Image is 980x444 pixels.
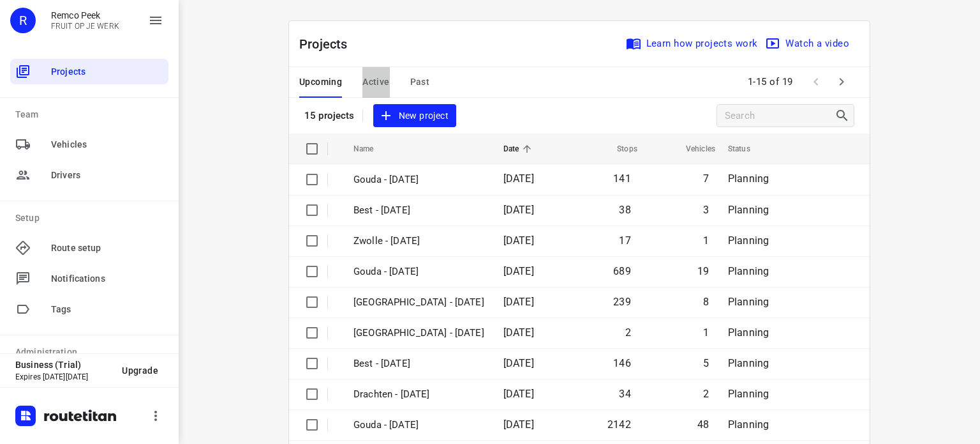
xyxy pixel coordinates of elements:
[503,357,534,369] span: [DATE]
[353,264,484,279] p: Gouda - Thursday
[728,204,769,216] span: Planning
[728,234,769,247] span: Planning
[503,296,534,308] span: [DATE]
[353,387,484,402] p: Drachten - Thursday
[10,162,168,188] div: Drivers
[503,326,534,339] span: [DATE]
[353,326,484,341] p: Antwerpen - Thursday
[503,172,534,185] span: [DATE]
[362,74,389,90] span: Active
[829,69,854,95] span: Next Page
[10,296,168,322] div: Tags
[51,241,163,255] span: Route setup
[51,138,163,151] span: Vehicles
[803,69,829,95] span: Previous Page
[353,295,484,310] p: Zwolle - Thursday
[15,372,112,381] p: Expires [DATE][DATE]
[619,388,630,400] span: 34
[51,272,163,286] span: Notifications
[15,108,168,121] p: Team
[703,204,709,216] span: 3
[51,65,163,79] span: Projects
[503,265,534,277] span: [DATE]
[410,74,430,90] span: Past
[10,59,168,84] div: Projects
[728,357,769,369] span: Planning
[743,68,798,96] span: 1-15 of 19
[381,108,449,124] span: New project
[728,418,769,431] span: Planning
[51,22,119,31] p: FRUIT OP JE WERK
[353,234,484,249] p: Zwolle - Friday
[503,388,534,400] span: [DATE]
[353,172,484,187] p: Gouda - [DATE]
[51,169,163,182] span: Drivers
[728,141,767,157] span: Status
[353,418,484,433] p: Gouda - [DATE]
[703,296,709,308] span: 8
[613,172,631,185] span: 141
[728,265,769,277] span: Planning
[353,141,390,157] span: Name
[503,204,534,216] span: [DATE]
[600,141,637,157] span: Stops
[703,388,709,400] span: 2
[299,74,342,90] span: Upcoming
[613,357,631,369] span: 146
[703,357,709,369] span: 5
[10,132,168,157] div: Vehicles
[619,204,630,216] span: 38
[835,108,854,123] div: Search
[619,234,630,247] span: 17
[353,203,484,218] p: Best - Friday
[503,234,534,247] span: [DATE]
[15,346,168,359] p: Administration
[51,303,163,316] span: Tags
[304,110,355,121] p: 15 projects
[728,388,769,400] span: Planning
[697,265,709,277] span: 19
[503,141,536,157] span: Date
[625,326,631,339] span: 2
[10,266,168,291] div: Notifications
[728,296,769,308] span: Planning
[353,356,484,371] p: Best - [DATE]
[697,418,709,431] span: 48
[122,365,158,376] span: Upgrade
[669,141,715,157] span: Vehicles
[703,172,709,185] span: 7
[112,359,168,382] button: Upgrade
[299,34,358,54] p: Projects
[10,235,168,261] div: Route setup
[51,10,119,20] p: Remco Peek
[15,360,112,370] p: Business (Trial)
[725,106,835,126] input: Search projects
[613,265,631,277] span: 689
[373,104,456,128] button: New project
[728,326,769,339] span: Planning
[703,326,709,339] span: 1
[613,296,631,308] span: 239
[15,211,168,225] p: Setup
[703,234,709,247] span: 1
[503,418,534,431] span: [DATE]
[10,8,36,33] div: R
[728,172,769,185] span: Planning
[607,418,631,431] span: 2142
